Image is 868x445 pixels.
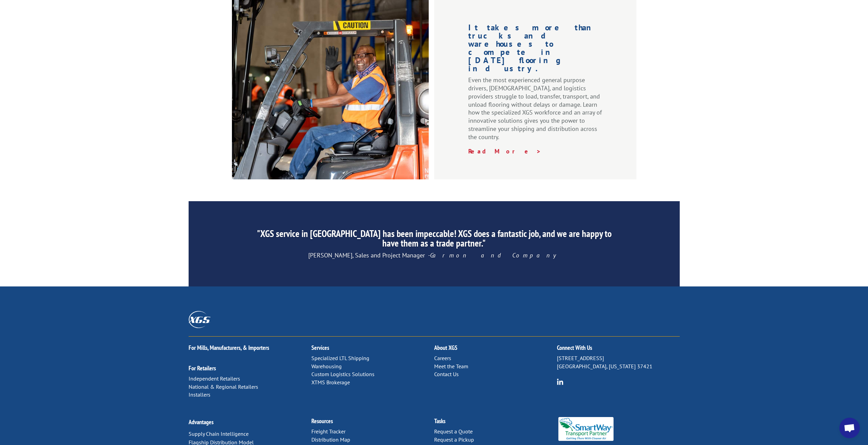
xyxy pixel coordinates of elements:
a: For Retailers [189,364,216,372]
a: Resources [311,417,333,425]
a: Request a Pickup [434,436,474,443]
em: Garmon and Company [430,251,560,259]
a: Careers [434,355,451,361]
a: About XGS [434,344,457,352]
h1: It takes more than trucks and warehouses to compete in [DATE] flooring industry. [468,24,602,76]
h2: "XGS service in [GEOGRAPHIC_DATA] has been impeccable! XGS does a fantastic job, and we are happy... [252,229,615,251]
span: [PERSON_NAME], Sales and Project Manager - [308,251,560,259]
a: Freight Tracker [311,428,345,435]
a: Distribution Map [311,436,350,443]
a: Services [311,344,329,352]
a: National & Regional Retailers [189,383,258,390]
a: Warehousing [311,363,342,370]
a: Specialized LTL Shipping [311,355,369,361]
h2: Tasks [434,418,557,428]
a: For Mills, Manufacturers, & Importers [189,344,269,352]
h2: Connect With Us [557,345,680,354]
img: XGS_Logos_ALL_2024_All_White [189,311,210,328]
img: group-6 [557,379,563,385]
a: Meet the Team [434,363,468,370]
a: Open chat [839,418,860,438]
p: Even the most experienced general purpose drivers, [DEMOGRAPHIC_DATA], and logistics providers st... [468,76,602,147]
a: Advantages [189,418,214,426]
a: Installers [189,391,210,398]
a: Request a Quote [434,428,473,435]
a: Supply Chain Intelligence [189,430,249,437]
p: [STREET_ADDRESS] [GEOGRAPHIC_DATA], [US_STATE] 37421 [557,354,680,371]
img: Smartway_Logo [557,417,615,441]
a: Contact Us [434,371,459,377]
a: Read More > [468,147,541,155]
a: Independent Retailers [189,375,240,382]
a: Custom Logistics Solutions [311,371,374,377]
a: XTMS Brokerage [311,379,350,386]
